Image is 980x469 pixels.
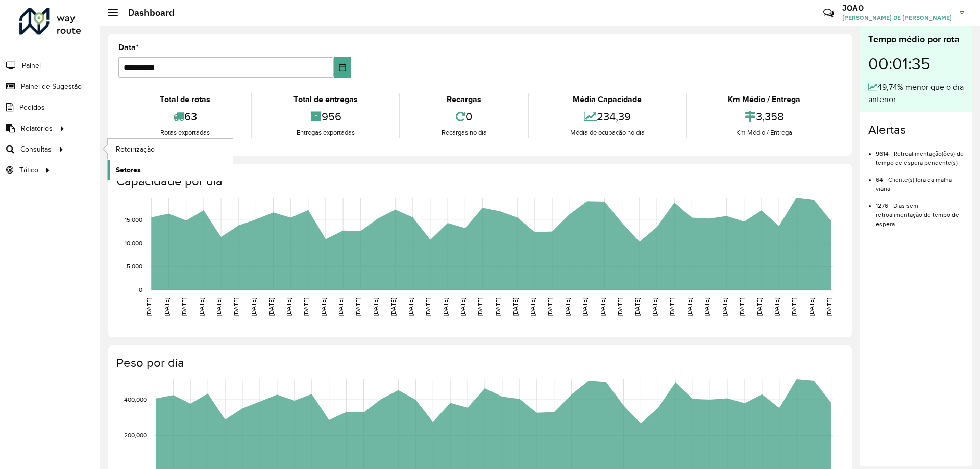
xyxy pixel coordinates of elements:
[842,13,952,22] span: [PERSON_NAME] DE [PERSON_NAME]
[285,298,292,316] text: [DATE]
[255,128,396,138] div: Entregas exportadas
[581,298,588,316] text: [DATE]
[686,298,693,316] text: [DATE]
[320,298,327,316] text: [DATE]
[124,396,147,403] text: 400,000
[215,298,222,316] text: [DATE]
[181,298,187,316] text: [DATE]
[818,2,840,24] a: Contato Rápido
[876,141,964,167] li: 9614 - Retroalimentação(ões) de tempo de espera pendente(s)
[512,298,519,316] text: [DATE]
[116,356,842,371] h4: Peso por dia
[125,216,142,223] text: 15,000
[547,298,553,316] text: [DATE]
[403,93,525,106] div: Recargas
[255,106,396,128] div: 956
[21,81,82,92] span: Painel de Sugestão
[19,102,45,113] span: Pedidos
[108,160,233,180] a: Setores
[268,298,275,316] text: [DATE]
[255,93,396,106] div: Total de entregas
[868,122,964,137] h4: Alertas
[139,286,142,293] text: 0
[372,298,379,316] text: [DATE]
[529,298,536,316] text: [DATE]
[355,298,361,316] text: [DATE]
[876,193,964,229] li: 1276 - Dias sem retroalimentação de tempo de espera
[390,298,397,316] text: [DATE]
[703,298,710,316] text: [DATE]
[108,139,233,159] a: Roteirização
[118,7,175,18] h2: Dashboard
[121,93,249,106] div: Total de rotas
[721,298,728,316] text: [DATE]
[842,3,952,13] h3: JOAO
[868,46,964,81] div: 00:01:35
[495,298,501,316] text: [DATE]
[20,144,52,155] span: Consultas
[116,165,141,176] span: Setores
[403,128,525,138] div: Recargas no dia
[739,298,745,316] text: [DATE]
[651,298,658,316] text: [DATE]
[690,128,839,138] div: Km Médio / Entrega
[124,432,147,439] text: 200,000
[233,298,239,316] text: [DATE]
[531,93,683,106] div: Média Capacidade
[121,106,249,128] div: 63
[617,298,623,316] text: [DATE]
[19,165,38,176] span: Tático
[127,263,142,270] text: 5,000
[425,298,431,316] text: [DATE]
[477,298,483,316] text: [DATE]
[118,41,139,54] label: Data
[868,81,964,106] div: 49,74% menor que o dia anterior
[145,298,152,316] text: [DATE]
[756,298,763,316] text: [DATE]
[334,57,352,78] button: Choose Date
[599,298,606,316] text: [DATE]
[690,93,839,106] div: Km Médio / Entrega
[459,298,466,316] text: [DATE]
[303,298,309,316] text: [DATE]
[876,167,964,193] li: 64 - Cliente(s) fora da malha viária
[868,33,964,46] div: Tempo médio por rota
[198,298,205,316] text: [DATE]
[564,298,571,316] text: [DATE]
[773,298,780,316] text: [DATE]
[116,144,155,155] span: Roteirização
[669,298,675,316] text: [DATE]
[337,298,344,316] text: [DATE]
[690,106,839,128] div: 3,358
[407,298,414,316] text: [DATE]
[808,298,815,316] text: [DATE]
[21,123,53,134] span: Relatórios
[125,240,142,246] text: 10,000
[163,298,170,316] text: [DATE]
[826,298,832,316] text: [DATE]
[22,60,41,71] span: Painel
[634,298,641,316] text: [DATE]
[791,298,797,316] text: [DATE]
[531,128,683,138] div: Média de ocupação no dia
[531,106,683,128] div: 234,39
[121,128,249,138] div: Rotas exportadas
[403,106,525,128] div: 0
[250,298,257,316] text: [DATE]
[442,298,449,316] text: [DATE]
[116,174,842,189] h4: Capacidade por dia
